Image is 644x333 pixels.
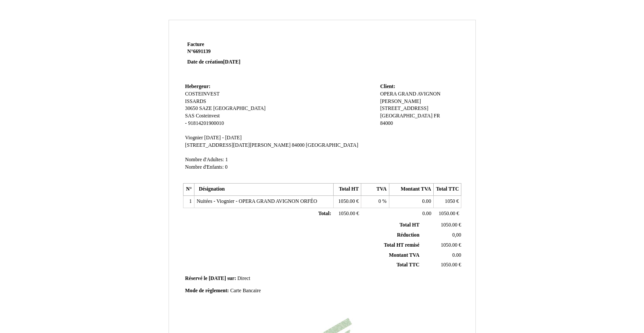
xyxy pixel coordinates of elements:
span: - [185,120,187,126]
span: 6691139 [193,49,211,54]
span: 0.00 [452,252,461,258]
th: N° [183,184,194,196]
span: FR [434,113,440,119]
span: Carte Bancaire [230,288,261,294]
span: Total: [318,211,331,216]
strong: N° [187,48,292,55]
span: sur: [227,276,236,281]
span: 1050.00 [441,222,457,228]
span: 1050.00 [338,211,355,216]
span: [DATE] [223,59,240,65]
span: Total HT remisé [384,242,419,248]
span: Nombre d'Adultes: [185,157,224,163]
td: 1 [183,196,194,208]
span: 91814201900010 [188,120,224,126]
span: [GEOGRAPHIC_DATA] [213,106,266,111]
span: 84000 [292,142,305,148]
th: TVA [361,184,389,196]
span: 0.00 [422,211,431,216]
span: 1050.00 [441,262,457,268]
span: [STREET_ADDRESS] [380,106,428,111]
span: ISSARDS [185,99,206,104]
td: € [421,240,463,250]
span: 84000 [380,120,393,126]
span: SAS [185,113,194,119]
td: € [421,260,463,270]
span: [DATE] - [DATE] [204,135,241,141]
td: % [361,196,389,208]
span: 1050.00 [439,211,455,216]
span: Direct [237,276,250,281]
span: 30650 [185,106,198,111]
span: COSTEINVEST [185,91,220,97]
span: 0 [225,164,228,170]
span: SAZE [199,106,212,111]
span: Total HT [399,222,419,228]
td: € [333,196,361,208]
span: 0,00 [452,232,461,238]
span: OPERA GRAND AVIGNON [380,91,440,97]
td: € [421,220,463,230]
span: Réduction [397,232,419,238]
span: [GEOGRAPHIC_DATA] [306,142,358,148]
th: Total HT [333,184,361,196]
span: Facture [187,42,205,47]
span: Nuitées - Viognier - OPERA GRAND AVIGNON ORFÉO [197,198,317,204]
span: 1050 [445,198,455,204]
span: [STREET_ADDRESS][DATE][PERSON_NAME] [185,142,291,148]
span: Costeinvest [196,113,220,119]
td: € [434,196,461,208]
span: Client: [380,84,395,89]
th: Montant TVA [389,184,433,196]
span: 1050.00 [441,242,457,248]
span: Viognier [185,135,203,141]
td: € [434,208,461,220]
span: Montant TVA [389,252,419,258]
span: [PERSON_NAME] [380,99,421,104]
span: Nombre d'Enfants: [185,164,224,170]
span: Hebergeur: [185,84,211,89]
strong: Date de création [187,59,241,65]
span: 1050.00 [338,198,355,204]
span: Total TTC [396,262,419,268]
td: € [333,208,361,220]
th: Total TTC [434,184,461,196]
span: 0 [378,198,381,204]
span: 0.00 [422,198,431,204]
span: Mode de règlement: [185,288,229,294]
span: Réservé le [185,276,208,281]
span: 1 [225,157,228,163]
span: [GEOGRAPHIC_DATA] [380,113,432,119]
th: Désignation [194,184,333,196]
span: [DATE] [209,276,226,281]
